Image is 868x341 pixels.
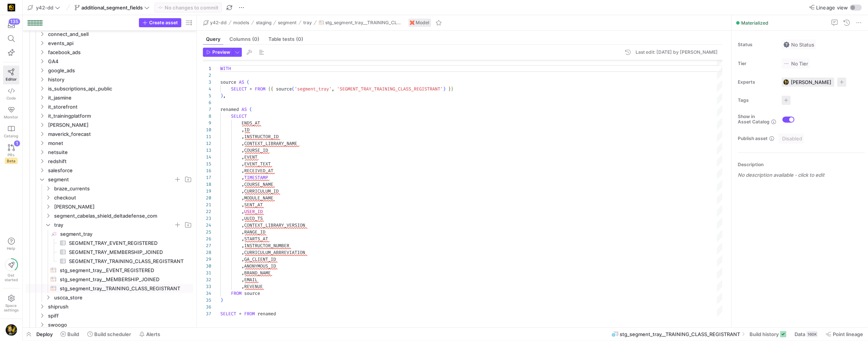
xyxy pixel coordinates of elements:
span: , [242,270,244,276]
span: , [242,229,244,235]
span: it_jasmine [48,93,192,102]
div: Press SPACE to select this row. [26,202,193,211]
span: is_subscriptions_api_public [48,84,192,93]
span: SEGMENT_TRAY_TRAINING_CLASS_REGISTRANT​​​​​​​​​ [69,257,184,266]
span: MODULE_NAME [244,195,273,201]
div: 33 [203,283,211,290]
span: Materialized [741,20,768,26]
span: TIMESTAMP [244,174,268,181]
span: Model [416,20,430,25]
span: monet [48,139,192,148]
div: Press SPACE to select this row. [26,57,193,66]
div: Press SPACE to select this row. [26,66,193,75]
div: Press SPACE to select this row. [26,175,193,184]
span: UUID_TS [244,215,263,221]
div: Press SPACE to select this row. [26,148,193,157]
span: , [242,277,244,283]
button: tray [301,18,314,27]
button: y42-dd [26,3,62,12]
img: https://storage.googleapis.com/y42-prod-data-exchange/images/uAsz27BndGEK0hZWDFeOjoxA7jCwgK9jE472... [8,4,15,11]
a: stg_segment_tray__TRAINING_CLASS_REGISTRANT​​​​​​​​​​ [26,284,193,293]
span: No Status [784,42,814,48]
span: stg_segment_tray__EVENT_REGISTERED​​​​​​​​​​ [60,266,184,275]
div: Press SPACE to select this row. [26,184,193,193]
span: y42-dd [36,5,53,11]
span: REVENUE [244,283,263,290]
span: [PERSON_NAME] [54,202,192,211]
div: 24 [203,222,211,229]
span: FROM [255,86,265,92]
span: Show in Asset Catalog [738,114,770,125]
span: , [242,283,244,290]
div: 7 [203,106,211,113]
img: No tier [784,61,790,67]
div: Press SPACE to select this row. [26,39,193,48]
span: Get started [5,273,18,282]
div: Press SPACE to select this row. [26,211,193,220]
span: source [220,79,236,85]
span: INSTRUCTOR_NUMBER [244,243,289,249]
span: CURRICULUM_ID [244,188,279,194]
span: Preview [212,50,230,55]
div: 36 [203,304,211,310]
span: netsuite [48,148,192,157]
div: 10 [203,126,211,133]
div: 37 [203,310,211,317]
div: 12 [203,140,211,147]
span: ( [249,106,252,112]
div: Press SPACE to select this row. [26,120,193,129]
button: segment [276,18,299,27]
span: CURRICULUM_ABBREVIATION [244,249,305,255]
span: FROM [231,290,242,296]
span: source [244,290,260,296]
div: Press SPACE to select this row. [26,139,193,148]
div: 22 [203,208,211,215]
div: 29 [203,256,211,263]
span: SELECT [231,113,247,119]
span: renamed [220,106,239,112]
span: braze_currents [54,184,192,193]
span: PRs [8,153,15,157]
div: 21 [203,201,211,208]
span: uscca_store [54,293,192,302]
span: , [332,86,334,92]
span: google_ads [48,66,192,75]
span: , [242,249,244,255]
span: stg_segment_tray__MEMBERSHIP_JOINED​​​​​​​​​​ [60,275,184,284]
button: Create asset [139,18,181,27]
span: Beta [5,158,17,164]
span: events_api [48,39,192,48]
span: USER_ID [244,209,263,215]
span: salesforce [48,166,192,175]
div: 13 [203,147,211,154]
div: Press SPACE to select this row. [26,229,193,238]
div: 160K [807,331,818,337]
span: Monitor [4,115,19,119]
span: checkout [54,193,192,202]
div: Press SPACE to select this row. [26,220,193,229]
a: Editor [3,65,19,84]
span: 'SEGMENT_TRAY_TRAINING_CLASS_REGISTRANT' [337,86,443,92]
a: Spacesettings [3,291,19,316]
span: } [448,86,451,92]
button: additional_segment_fields [73,3,151,12]
span: ( [247,79,249,85]
div: 11 [203,133,211,140]
a: SEGMENT_TRAY_MEMBERSHIP_JOINED​​​​​​​​​ [26,248,193,257]
span: , [242,188,244,194]
div: Press SPACE to select this row. [26,93,193,102]
span: tray [303,20,312,25]
div: 14 [203,154,211,160]
span: Lineage view [816,5,848,11]
span: Create asset [149,20,178,25]
span: (0) [296,37,303,42]
div: 34 [203,290,211,297]
div: Press SPACE to select this row. [26,30,193,39]
div: 19 [203,188,211,195]
div: Press SPACE to select this row. [26,293,193,302]
div: 16 [203,167,211,174]
p: Description [738,162,865,167]
span: Help [6,246,16,251]
span: Tier [738,61,776,66]
span: , [242,147,244,153]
